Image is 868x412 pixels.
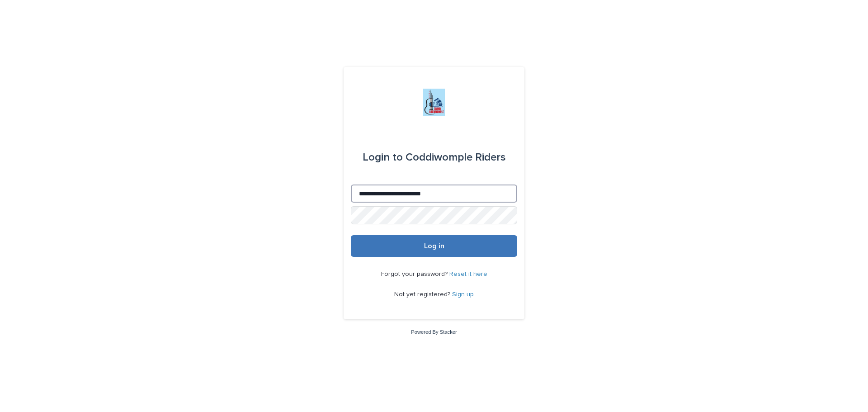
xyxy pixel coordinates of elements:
[351,235,517,257] button: Log in
[411,329,457,335] a: Powered By Stacker
[363,152,403,163] span: Login to
[363,145,506,170] div: Coddiwomple Riders
[423,89,445,116] img: jxsLJbdS1eYBI7rVAS4p
[449,271,487,277] a: Reset it here
[394,291,452,298] span: Not yet registered?
[452,291,474,298] a: Sign up
[424,242,444,250] span: Log in
[381,271,449,277] span: Forgot your password?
